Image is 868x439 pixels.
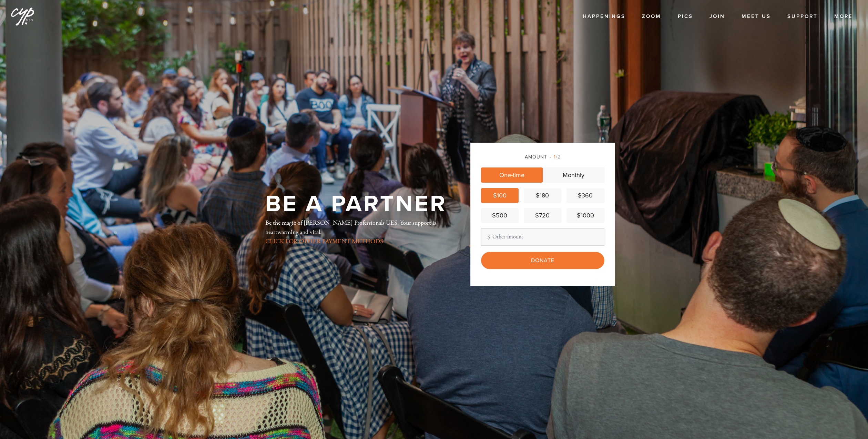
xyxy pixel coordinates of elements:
[736,10,776,23] a: Meet Us
[265,193,447,215] h1: Be a Partner
[481,153,604,161] div: Amount
[550,154,561,160] span: /2
[637,10,666,23] a: Zoom
[524,208,561,223] a: $720
[10,3,35,28] img: cyp%20logo%20%28Jan%202025%29.png
[481,208,519,223] a: $500
[265,237,383,245] a: CLICK FOR OTHER PAYMENT METHODS
[481,167,543,183] a: One-time
[569,191,601,200] div: $360
[481,252,604,269] input: Donate
[829,10,858,23] a: More
[527,191,559,200] div: $180
[566,208,604,223] a: $1000
[527,211,559,220] div: $720
[265,218,448,246] div: Be the magic of [PERSON_NAME] Professionals UES. Your support is heartwarming and vital.
[481,188,519,203] a: $100
[569,211,601,220] div: $1000
[543,167,604,183] a: Monthly
[484,211,516,220] div: $500
[554,154,556,160] span: 1
[782,10,823,23] a: Support
[484,191,516,200] div: $100
[566,188,604,203] a: $360
[524,188,561,203] a: $180
[704,10,730,23] a: Join
[481,228,604,246] input: Other amount
[673,10,698,23] a: Pics
[578,10,631,23] a: Happenings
